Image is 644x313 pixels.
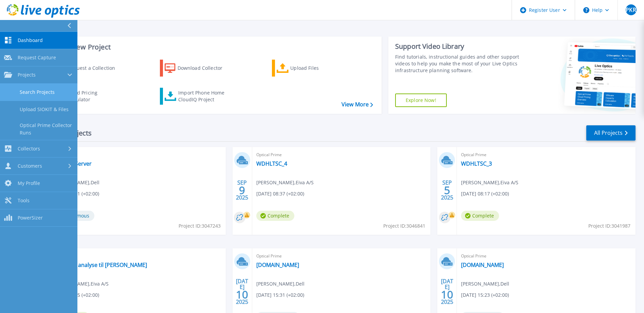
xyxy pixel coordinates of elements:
[179,222,221,230] span: Project ID: 3047243
[18,55,56,61] span: Request Capture
[18,72,36,78] span: Projects
[48,43,373,51] h3: Start a New Project
[67,89,121,103] div: Cloud Pricing Calculator
[588,222,630,230] span: Project ID: 3041987
[160,60,236,77] a: Download Collector
[18,163,42,169] span: Customers
[256,179,314,186] span: [PERSON_NAME] , Eiva A/S
[51,262,147,268] a: Liveoptics analyse til [PERSON_NAME]
[342,101,373,108] a: View More
[461,190,509,197] span: [DATE] 08:17 (+02:00)
[256,190,304,197] span: [DATE] 08:37 (+02:00)
[461,280,509,288] span: [PERSON_NAME] , Dell
[461,160,492,167] a: WDHLTSC_3
[51,252,222,260] span: Optical Prime
[18,146,40,152] span: Collectors
[178,89,231,103] div: Import Phone Home CloudIQ Project
[626,7,636,13] span: PKR
[236,292,248,297] span: 10
[18,215,43,221] span: PowerSizer
[256,280,305,288] span: [PERSON_NAME] , Dell
[48,88,124,105] a: Cloud Pricing Calculator
[236,279,249,304] div: [DATE] 2025
[48,60,124,77] a: Request a Collection
[51,151,222,159] span: Optical Prime
[395,93,447,107] a: Explore Now!
[256,211,294,221] span: Complete
[441,279,454,304] div: [DATE] 2025
[395,42,521,51] div: Support Video Library
[461,252,631,260] span: Optical Prime
[441,178,454,203] div: SEP 2025
[256,151,427,159] span: Optical Prime
[461,291,509,299] span: [DATE] 15:23 (+02:00)
[68,61,122,75] div: Request a Collection
[444,187,450,193] span: 5
[178,61,232,75] div: Download Collector
[272,60,348,77] a: Upload Files
[256,252,427,260] span: Optical Prime
[461,211,499,221] span: Complete
[236,178,249,203] div: SEP 2025
[461,151,631,159] span: Optical Prime
[441,292,453,297] span: 10
[51,280,109,288] span: [PERSON_NAME] , Eiva A/S
[383,222,425,230] span: Project ID: 3046841
[290,61,345,75] div: Upload Files
[461,179,518,186] span: [PERSON_NAME] , Eiva A/S
[18,37,43,43] span: Dashboard
[256,291,304,299] span: [DATE] 15:31 (+02:00)
[256,262,299,268] a: [DOMAIN_NAME]
[18,180,40,186] span: My Profile
[461,262,504,268] a: [DOMAIN_NAME]
[586,125,636,141] a: All Projects
[239,187,245,193] span: 9
[256,160,287,167] a: WDHLTSC_4
[18,197,30,204] span: Tools
[395,54,521,74] div: Find tutorials, instructional guides and other support videos to help you make the most of your L...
